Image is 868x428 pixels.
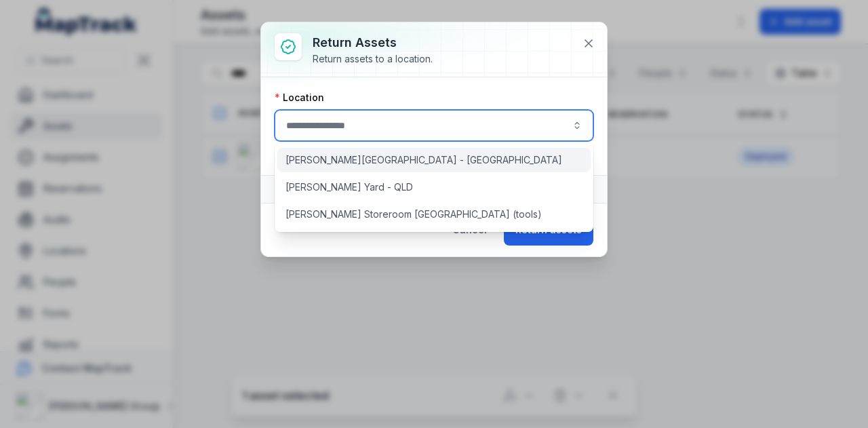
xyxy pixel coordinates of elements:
div: Return assets to a location. [313,52,433,66]
button: Assets1 [261,176,607,203]
span: [PERSON_NAME] Yard - QLD [285,180,413,194]
label: Location [275,91,324,104]
h3: Return assets [313,33,433,52]
span: [PERSON_NAME][GEOGRAPHIC_DATA] - [GEOGRAPHIC_DATA] [285,153,562,167]
span: [PERSON_NAME] Storeroom [GEOGRAPHIC_DATA] (tools) [285,208,542,221]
